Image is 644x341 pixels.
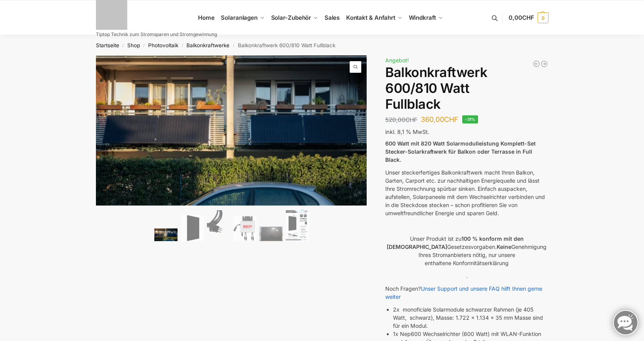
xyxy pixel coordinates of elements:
[497,243,511,250] strong: Keine
[385,129,429,135] span: inkl. 8,1 % MwSt.
[271,14,311,21] span: Solar-Zubehör
[405,0,446,35] a: Windkraft
[444,115,458,123] span: CHF
[286,209,309,242] img: Balkonkraftwerk 600/810 Watt Fullblack – Bild 6
[409,14,436,21] span: Windkraft
[538,12,548,23] span: 0
[540,60,548,68] a: Balkonkraftwerk 405/600 Watt erweiterbar
[207,210,230,241] img: Anschlusskabel-3meter_schweizer-stecker
[509,14,534,21] span: 0,00
[260,226,283,241] img: Balkonkraftwerk 600/810 Watt Fullblack – Bild 5
[509,6,548,29] a: 0,00CHF 0
[346,14,395,21] span: Kontakt & Anfahrt
[233,216,256,241] img: NEP 800 Drosselbar auf 600 Watt
[385,285,542,300] a: Unser Support und unsere FAQ hilft Ihnen gerne weiter
[393,305,548,330] li: 2x monoficiale Solarmodule schwarzer Rahmen (je 405 Watt, schwarz), Masse: 1.722 x 1.134 x 35 mm ...
[522,14,534,21] span: CHF
[140,43,148,49] span: /
[96,32,217,37] p: Tiptop Technik zum Stromsparen und Stromgewinnung
[462,115,478,123] span: -31%
[385,140,536,163] strong: 600 Watt mit 820 Watt Solarmodulleistung Komplett-Set Stecker-Solarkraftwerk für Balkon oder Terr...
[229,43,237,49] span: /
[385,272,548,280] p: .
[321,0,343,35] a: Sales
[325,14,340,21] span: Sales
[268,0,321,35] a: Solar-Zubehör
[178,43,186,49] span: /
[385,284,548,301] p: Noch Fragen?
[421,115,458,123] bdi: 360,00
[148,42,178,48] a: Photovoltaik
[343,0,405,35] a: Kontakt & Anfahrt
[218,0,268,35] a: Solaranlagen
[181,215,204,242] img: TommaTech Vorderseite
[127,42,140,48] a: Shop
[533,60,540,68] a: Balkonkraftwerk 445/600 Watt Bificial
[119,43,127,49] span: /
[385,65,548,112] h1: Balkonkraftwerk 600/810 Watt Fullblack
[385,168,548,217] p: Unser steckerfertiges Balkonkraftwerk macht Ihren Balkon, Garten, Carport etc. zur nachhaltigen E...
[405,116,417,123] span: CHF
[387,235,524,250] strong: 100 % konform mit den [DEMOGRAPHIC_DATA]
[154,228,178,241] img: 2 Balkonkraftwerke
[82,35,562,55] nav: Breadcrumb
[96,42,119,48] a: Startseite
[385,235,548,267] p: Unser Produkt ist zu Gesetzesvorgaben. Genehmigung Ihres Stromanbieters nötig, nur unsere enthalt...
[385,116,417,123] bdi: 520,00
[186,42,229,48] a: Balkonkraftwerke
[385,57,409,63] span: Angebot!
[221,14,258,21] span: Solaranlagen
[96,55,367,205] img: Balkonkraftwerk 600/810 Watt Fullblack 1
